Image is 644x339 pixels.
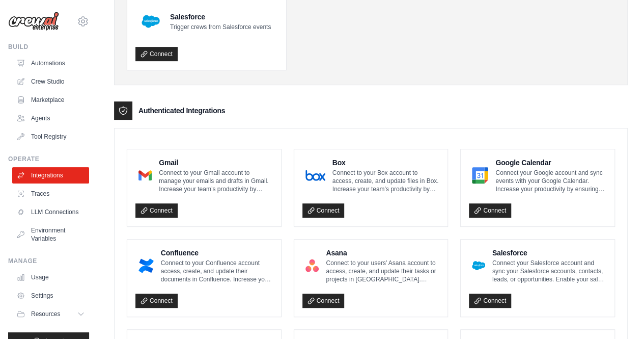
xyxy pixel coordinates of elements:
a: Integrations [12,167,89,184]
a: Connect [469,294,511,308]
img: Google Calendar Logo [472,165,488,186]
a: LLM Connections [12,204,89,220]
a: Marketplace [12,92,89,108]
p: Trigger crews from Salesforce events [170,23,271,31]
h4: Gmail [159,158,273,168]
a: Agents [12,110,89,126]
img: Gmail Logo [138,165,152,186]
button: Resources [12,306,89,322]
h3: Authenticated Integrations [138,106,225,116]
h4: Asana [326,248,439,258]
h4: Salesforce [170,12,271,22]
a: Environment Variables [12,222,89,247]
a: Connect [302,203,345,218]
a: Connect [135,203,178,218]
p: Connect to your users’ Asana account to access, create, and update their tasks or projects in [GE... [326,259,439,283]
img: Logo [8,12,59,31]
a: Connect [302,294,345,308]
img: Confluence Logo [138,255,154,276]
img: Salesforce Logo [138,9,163,34]
div: Build [8,43,89,51]
p: Connect to your Box account to access, create, and update files in Box. Increase your team’s prod... [332,169,440,193]
p: Connect your Salesforce account and sync your Salesforce accounts, contacts, leads, or opportunit... [492,259,606,283]
a: Traces [12,186,89,202]
span: Resources [31,310,60,318]
p: Connect your Google account and sync events with your Google Calendar. Increase your productivity... [495,169,606,193]
h4: Salesforce [492,248,606,258]
div: Operate [8,155,89,163]
a: Connect [469,203,511,218]
a: Crew Studio [12,73,89,90]
p: Connect to your Confluence account access, create, and update their documents in Confluence. Incr... [161,259,273,283]
a: Usage [12,269,89,285]
img: Box Logo [305,165,325,186]
img: Salesforce Logo [472,255,485,276]
div: Manage [8,257,89,265]
a: Connect [135,47,178,61]
a: Settings [12,288,89,304]
a: Automations [12,55,89,71]
a: Tool Registry [12,128,89,145]
h4: Box [332,158,440,168]
p: Connect to your Gmail account to manage your emails and drafts in Gmail. Increase your team’s pro... [159,169,273,193]
h4: Google Calendar [495,158,606,168]
h4: Confluence [161,248,273,258]
a: Connect [135,294,178,308]
img: Asana Logo [305,255,319,276]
